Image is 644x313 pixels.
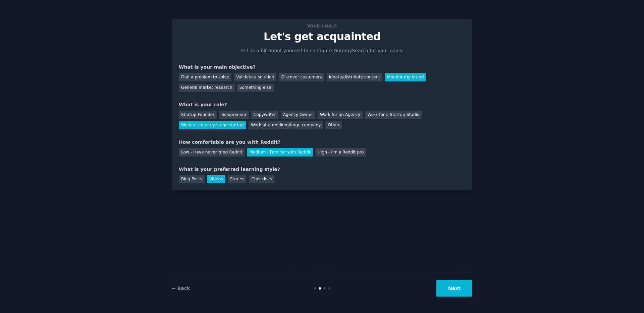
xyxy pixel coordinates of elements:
div: General market research [179,84,235,92]
p: Let's get acquainted [179,31,465,43]
div: High - I'm a Reddit pro [315,148,366,156]
div: Checklists [249,175,274,184]
div: What is your role? [179,101,465,108]
div: Copywriter [251,111,278,119]
div: Low - Have never tried Reddit [179,148,245,156]
div: Stories [228,175,247,184]
div: Something else [237,84,274,92]
div: How comfortable are you with Reddit? [179,139,465,146]
div: What is your main objective? [179,64,465,71]
div: What is your preferred learning style? [179,166,465,173]
div: Find a problem to solve [179,73,231,81]
div: Agency Owner [281,111,315,119]
div: Work for a Startup Studio [365,111,422,119]
div: Work for an Agency [318,111,363,119]
div: Medium - Familiar with Reddit [247,148,313,156]
div: Validate a solution [234,73,276,81]
span: Your goals [306,22,338,29]
div: Videos [207,175,225,184]
div: Work at an early stage startup [179,121,246,130]
div: Monitor my brand [385,73,426,81]
div: Startup Founder [179,111,217,119]
div: Work at a medium/large company [249,121,323,130]
div: Solopreneur [219,111,249,119]
div: Discover customers [279,73,324,81]
div: Ideate/distribute content [327,73,382,81]
div: Other [325,121,342,130]
button: Next [436,280,472,297]
div: Blog Posts [179,175,205,184]
a: ← Back [172,286,190,291]
p: Tell us a bit about yourself to configure GummySearch for your goals. [237,47,407,54]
